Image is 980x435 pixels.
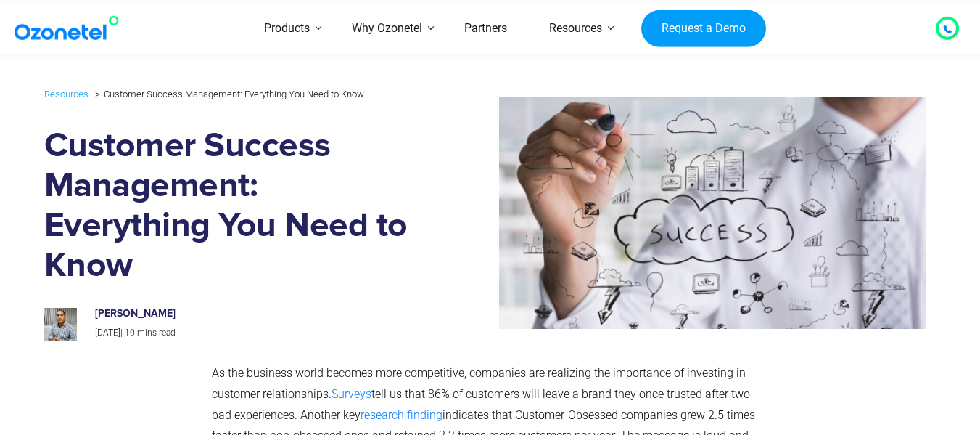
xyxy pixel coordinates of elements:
[641,9,765,47] a: Request a Demo
[44,126,416,286] h1: Customer Success Management: Everything You Need to Know
[528,3,623,54] a: Resources
[125,328,135,338] span: 10
[243,3,331,54] a: Products
[332,387,371,401] a: Surveys
[44,308,77,341] img: prashanth-kancherla_avatar-200x200.jpeg
[44,86,88,102] a: Resources
[331,3,443,54] a: Why Ozonetel
[95,325,401,341] p: |
[137,328,176,338] span: mins read
[95,308,401,320] h6: [PERSON_NAME]
[443,3,528,54] a: Partners
[361,408,442,422] a: research finding
[91,85,364,103] li: Customer Success Management: Everything You Need to Know
[95,328,120,338] span: [DATE]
